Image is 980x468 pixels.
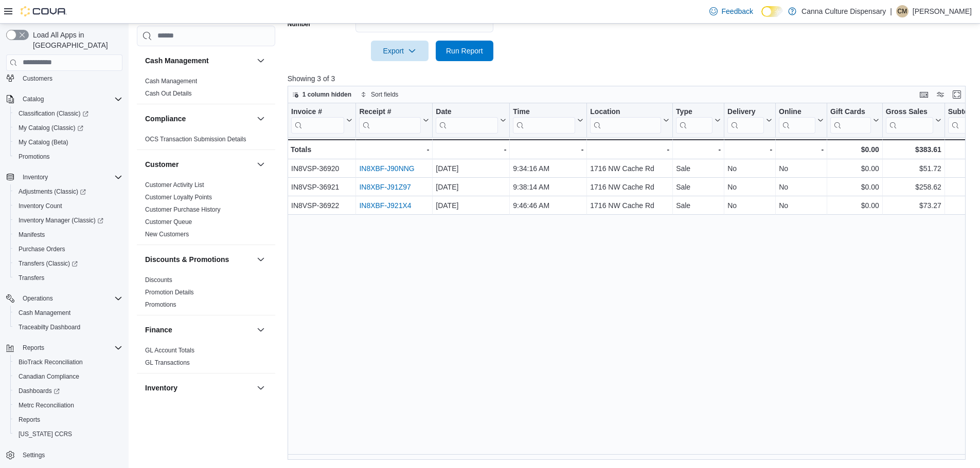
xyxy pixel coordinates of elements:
div: Location [590,107,661,133]
div: $258.62 [886,181,941,193]
div: - [436,143,506,156]
button: Purchase Orders [10,242,127,256]
span: Promotion Details [145,288,194,296]
div: No [779,162,824,175]
span: My Catalog (Beta) [14,136,122,148]
div: Finance [137,344,275,373]
h3: Customer [145,159,179,170]
div: No [779,181,824,193]
input: Dark Mode [761,6,783,17]
div: Sale [676,199,721,212]
div: Gross Sales [886,107,933,133]
div: - [779,143,824,156]
span: Operations [23,294,53,303]
div: - [513,143,583,156]
span: BioTrack Reconciliation [14,356,122,368]
p: | [890,5,892,17]
span: Reports [19,342,122,354]
span: Feedback [722,6,753,16]
a: Cash Management [145,78,197,85]
img: Cova [21,6,67,16]
div: 1716 NW Cache Rd [590,162,669,175]
span: Inventory Manager (Classic) [19,216,103,224]
div: IN8VSP-36922 [291,199,352,212]
p: Canna Culture Dispensary [801,5,886,17]
div: Date [436,107,498,133]
span: Purchase Orders [19,245,65,253]
div: No [727,162,772,175]
button: Reports [19,342,48,354]
span: Canadian Compliance [19,372,79,381]
button: Location [590,107,669,133]
a: Transfers (Classic) [14,257,82,270]
a: Customer Purchase History [145,206,221,213]
button: Inventory [145,383,253,393]
a: Reports [14,414,44,426]
div: No [779,199,824,212]
div: Time [513,107,575,133]
div: Type [676,107,712,133]
span: 1 column hidden [302,90,351,99]
span: [US_STATE] CCRS [19,430,72,438]
span: Catalog [23,95,44,103]
div: 9:46:46 AM [513,199,583,212]
a: Manifests [14,229,49,241]
span: Promotions [14,151,122,163]
div: Connor Macdonald [896,5,908,17]
a: Purchase Orders [14,243,69,255]
button: Gift Cards [830,107,879,133]
div: Gift Card Sales [830,107,871,133]
button: Customers [2,71,127,86]
button: Promotions [10,149,127,164]
button: Keyboard shortcuts [918,88,930,101]
a: Discounts [145,276,172,284]
button: Sort fields [357,88,402,101]
button: Operations [19,292,57,305]
span: Manifests [14,229,122,241]
div: $0.00 [830,143,879,156]
a: Promotions [145,301,176,308]
span: Canadian Compliance [14,370,122,383]
a: IN8XBF-J91Z97 [359,183,411,191]
span: Customer Loyalty Points [145,193,212,201]
button: Display options [934,88,947,101]
div: Receipt # URL [359,107,421,133]
button: Discounts & Promotions [255,253,267,266]
button: [US_STATE] CCRS [10,427,127,441]
button: Enter fullscreen [951,88,963,101]
div: [DATE] [436,199,506,212]
span: Classification (Classic) [19,109,88,118]
button: Manifests [10,228,127,242]
div: [DATE] [436,162,506,175]
span: Traceabilty Dashboard [19,323,80,331]
a: Canadian Compliance [14,370,83,383]
span: Transfers (Classic) [19,259,78,268]
p: Showing 3 of 3 [288,73,973,84]
span: BioTrack Reconciliation [19,358,83,366]
div: Gross Sales [886,107,933,117]
span: My Catalog (Beta) [19,138,68,146]
button: Metrc Reconciliation [10,398,127,413]
div: $0.00 [830,199,879,212]
a: Transfers (Classic) [10,256,127,271]
span: Inventory Count [19,202,62,210]
span: CM [898,5,907,17]
span: Manifests [19,231,45,239]
p: [PERSON_NAME] [913,5,972,17]
span: Inventory Count [14,200,122,212]
a: Traceabilty Dashboard [14,321,84,333]
span: Promotions [19,153,50,161]
a: Inventory Manager (Classic) [10,213,127,228]
a: Settings [19,449,49,461]
span: Adjustments (Classic) [14,185,122,198]
button: Reports [2,341,127,355]
span: Customers [19,72,122,85]
span: Traceabilty Dashboard [14,321,122,333]
span: Transfers (Classic) [14,257,122,270]
span: Customers [23,74,52,83]
button: BioTrack Reconciliation [10,355,127,369]
span: Export [377,41,422,61]
div: Compliance [137,133,275,149]
a: BioTrack Reconciliation [14,356,87,368]
button: Reports [10,413,127,427]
